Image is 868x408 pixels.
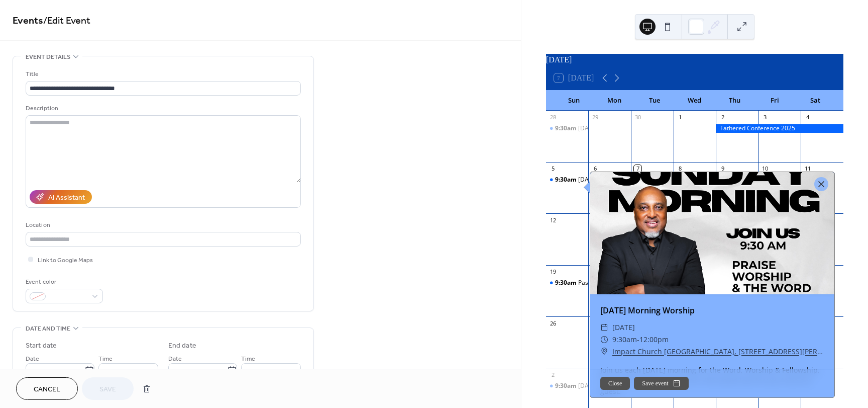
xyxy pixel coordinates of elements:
div: Sunday Morning Worship [546,176,589,184]
div: Tue [634,91,675,111]
div: 5 [549,165,557,173]
span: 9:30am [555,124,578,133]
button: Cancel [16,377,78,400]
div: 7 [634,165,641,173]
span: 9:30am [555,176,578,184]
div: 1 [677,114,684,121]
div: 30 [634,114,641,121]
div: 26 [549,319,557,327]
div: Sunday Morning Worship [546,124,589,133]
span: 9:30am [612,334,637,346]
div: Sunday Morning Worship [546,382,589,390]
span: Cancel [34,384,60,395]
div: ​ [600,321,608,334]
div: Join us each [DATE] morning for the Word, Worship & Fellowship. Our service begins @ 9:30 am. We ... [590,365,834,396]
span: - [637,334,639,346]
span: Event details [26,52,70,62]
div: 6 [591,165,599,173]
div: 12 [549,216,557,224]
div: Sat [795,91,835,111]
span: [DATE] [612,321,635,334]
span: 9:30am [555,279,578,287]
div: 3 [762,114,769,121]
div: 29 [591,114,599,121]
div: ​ [600,334,608,346]
div: Description [26,103,299,114]
div: [DATE] Morning Worship [578,382,647,390]
div: Mon [594,91,634,111]
div: [DATE] [546,54,843,66]
span: Date and time [26,323,70,334]
div: [DATE] Morning Worship [590,304,834,316]
div: 28 [549,114,557,121]
div: Event color [26,277,101,287]
button: Save event [634,377,688,390]
button: AI Assistant [30,190,92,204]
div: 10 [762,165,769,173]
div: ​ [600,346,608,358]
span: 12:00pm [639,334,669,346]
div: Wed [675,91,715,111]
span: 9:30am [555,382,578,390]
div: End date [168,341,196,351]
span: Date [26,354,39,364]
a: Impact Church [GEOGRAPHIC_DATA], [STREET_ADDRESS][PERSON_NAME] [612,346,824,358]
div: [DATE] Morning Worship [578,176,647,184]
span: Time [241,354,255,364]
div: Fri [755,91,795,111]
span: Date [168,354,182,364]
div: 2 [549,371,557,378]
div: 9 [719,165,726,173]
span: / Edit Event [43,11,90,31]
div: Thu [715,91,755,111]
div: 11 [804,165,811,173]
div: Location [26,220,299,230]
button: Close [600,377,630,390]
a: Events [13,11,43,31]
span: Time [98,354,113,364]
div: [DATE] Morning Worship [578,124,647,133]
span: Link to Google Maps [38,255,93,266]
div: 8 [677,165,684,173]
div: Start date [26,341,57,351]
div: AI Assistant [48,193,85,203]
div: Pastors Appreciation Month [578,279,656,287]
div: 4 [804,114,811,121]
div: Title [26,69,299,79]
div: Fathered Conference 2025 [716,124,843,133]
div: 2 [719,114,726,121]
div: 19 [549,268,557,276]
div: Pastors Appreciation Month [546,279,589,287]
div: Sun [554,91,594,111]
